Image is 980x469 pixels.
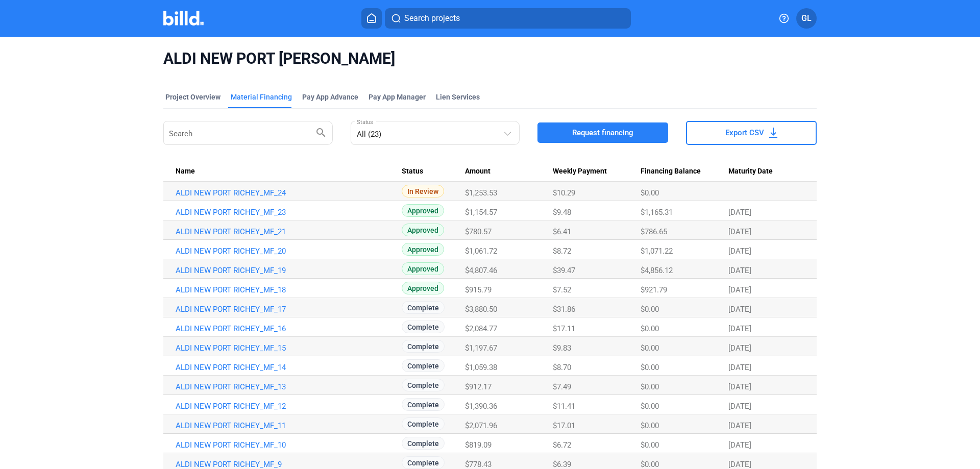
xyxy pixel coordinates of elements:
span: ALDI NEW PORT [PERSON_NAME] [163,49,817,68]
span: $10.29 [553,188,575,198]
span: $6.72 [553,440,571,450]
span: $11.41 [553,402,575,411]
span: Complete [402,301,445,314]
a: ALDI NEW PORT RICHEY_MF_9 [176,460,402,469]
button: Export CSV [686,121,817,145]
div: Project Overview [165,92,220,102]
span: $0.00 [641,363,659,372]
span: $1,253.53 [465,188,497,198]
span: [DATE] [728,421,751,430]
span: $1,071.22 [641,246,673,256]
span: Maturity Date [728,167,773,176]
span: [DATE] [728,460,751,469]
span: Approved [402,224,444,236]
span: $4,807.46 [465,266,497,275]
span: $786.65 [641,227,667,236]
a: ALDI NEW PORT RICHEY_MF_10 [176,440,402,450]
span: Approved [402,243,444,256]
span: $1,061.72 [465,246,497,256]
a: ALDI NEW PORT RICHEY_MF_16 [176,324,402,333]
span: [DATE] [728,363,751,372]
span: [DATE] [728,324,751,333]
span: $0.00 [641,188,659,198]
span: $819.09 [465,440,492,450]
a: ALDI NEW PORT RICHEY_MF_19 [176,266,402,275]
mat-icon: search [315,126,327,138]
span: $7.49 [553,382,571,391]
span: $0.00 [641,324,659,333]
span: Status [402,167,423,176]
span: $0.00 [641,343,659,353]
span: [DATE] [728,402,751,411]
a: ALDI NEW PORT RICHEY_MF_20 [176,246,402,256]
span: Request financing [572,128,633,138]
span: $1,154.57 [465,208,497,217]
a: ALDI NEW PORT RICHEY_MF_24 [176,188,402,198]
div: Status [402,167,465,176]
a: ALDI NEW PORT RICHEY_MF_14 [176,363,402,372]
span: Approved [402,262,444,275]
span: Complete [402,340,445,353]
span: $0.00 [641,460,659,469]
button: GL [796,8,817,29]
span: In Review [402,185,444,198]
span: $8.70 [553,363,571,372]
span: Name [176,167,195,176]
span: Complete [402,398,445,411]
span: $780.57 [465,227,492,236]
span: Amount [465,167,491,176]
span: $6.41 [553,227,571,236]
span: [DATE] [728,382,751,391]
a: ALDI NEW PORT RICHEY_MF_11 [176,421,402,430]
a: ALDI NEW PORT RICHEY_MF_23 [176,208,402,217]
span: $7.52 [553,285,571,294]
span: $39.47 [553,266,575,275]
span: $0.00 [641,382,659,391]
a: ALDI NEW PORT RICHEY_MF_17 [176,305,402,314]
span: Approved [402,282,444,294]
mat-select-trigger: All (23) [357,130,381,139]
span: [DATE] [728,305,751,314]
span: $8.72 [553,246,571,256]
span: Complete [402,320,445,333]
a: ALDI NEW PORT RICHEY_MF_12 [176,402,402,411]
span: [DATE] [728,266,751,275]
span: $2,084.77 [465,324,497,333]
span: $6.39 [553,460,571,469]
span: $912.17 [465,382,492,391]
div: Weekly Payment [553,167,641,176]
button: Search projects [385,8,631,29]
div: Pay App Advance [302,92,358,102]
span: [DATE] [728,246,751,256]
span: [DATE] [728,285,751,294]
div: Maturity Date [728,167,804,176]
span: $2,071.96 [465,421,497,430]
span: $1,059.38 [465,363,497,372]
span: $778.43 [465,460,492,469]
span: $0.00 [641,440,659,450]
span: Weekly Payment [553,167,607,176]
button: Request financing [537,122,668,143]
span: Pay App Manager [369,92,426,102]
span: $0.00 [641,421,659,430]
span: $17.01 [553,421,575,430]
span: $9.48 [553,208,571,217]
span: [DATE] [728,343,751,353]
span: $915.79 [465,285,492,294]
span: $0.00 [641,402,659,411]
span: GL [801,12,812,24]
span: $0.00 [641,305,659,314]
span: [DATE] [728,208,751,217]
div: Financing Balance [641,167,728,176]
div: Amount [465,167,552,176]
a: ALDI NEW PORT RICHEY_MF_21 [176,227,402,236]
span: $1,390.36 [465,402,497,411]
span: Export CSV [725,128,764,138]
span: $31.86 [553,305,575,314]
a: ALDI NEW PORT RICHEY_MF_13 [176,382,402,391]
span: $3,880.50 [465,305,497,314]
span: Financing Balance [641,167,701,176]
img: Billd Company Logo [163,11,204,26]
div: Material Financing [231,92,292,102]
span: [DATE] [728,227,751,236]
